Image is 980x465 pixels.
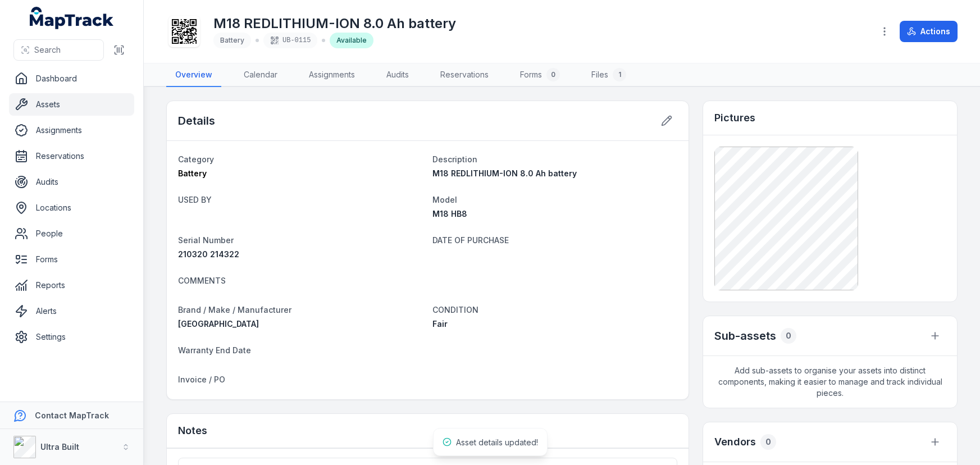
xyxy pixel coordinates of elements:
[432,305,478,314] span: CONDITION
[456,437,538,447] span: Asset details updated!
[34,44,61,56] span: Search
[714,434,756,450] h3: Vendors
[178,113,215,129] h2: Details
[178,319,259,329] span: [GEOGRAPHIC_DATA]
[178,276,226,285] span: COMMENTS
[9,222,134,245] a: People
[900,21,958,42] button: Actions
[220,36,244,44] span: Battery
[178,345,251,355] span: Warranty End Date
[9,274,134,297] a: Reports
[9,119,134,142] a: Assignments
[166,63,221,87] a: Overview
[213,15,456,33] h1: M18 REDLITHIUM-ION 8.0 Ah battery
[9,197,134,219] a: Locations
[300,63,364,87] a: Assignments
[431,63,498,87] a: Reservations
[703,356,957,408] span: Add sub-assets to organise your assets into distinct components, making it easier to manage and t...
[546,68,560,81] div: 0
[35,411,109,420] strong: Contact MapTrack
[9,171,134,193] a: Audits
[235,63,286,87] a: Calendar
[178,375,225,384] span: Invoice / PO
[30,7,114,29] a: MapTrack
[613,68,626,81] div: 1
[377,63,418,87] a: Audits
[178,235,234,245] span: Serial Number
[714,328,776,344] h2: Sub-assets
[178,423,207,439] h3: Notes
[582,63,635,87] a: Files1
[9,300,134,322] a: Alerts
[432,319,448,329] span: Fair
[40,442,79,452] strong: Ultra Built
[781,328,796,344] div: 0
[178,154,214,164] span: Category
[178,168,207,178] span: Battery
[432,168,577,178] span: M18 REDLITHIUM-ION 8.0 Ah battery
[9,145,134,167] a: Reservations
[263,33,317,48] div: UB-0115
[432,235,509,245] span: DATE OF PURCHASE
[9,248,134,271] a: Forms
[9,326,134,348] a: Settings
[178,249,239,259] span: 210320 214322
[511,63,569,87] a: Forms0
[9,93,134,116] a: Assets
[760,434,776,450] div: 0
[330,33,373,48] div: Available
[13,39,104,61] button: Search
[9,67,134,90] a: Dashboard
[432,209,467,218] span: M18 HB8
[432,195,457,204] span: Model
[714,110,755,126] h3: Pictures
[178,305,291,314] span: Brand / Make / Manufacturer
[432,154,477,164] span: Description
[178,195,212,204] span: USED BY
